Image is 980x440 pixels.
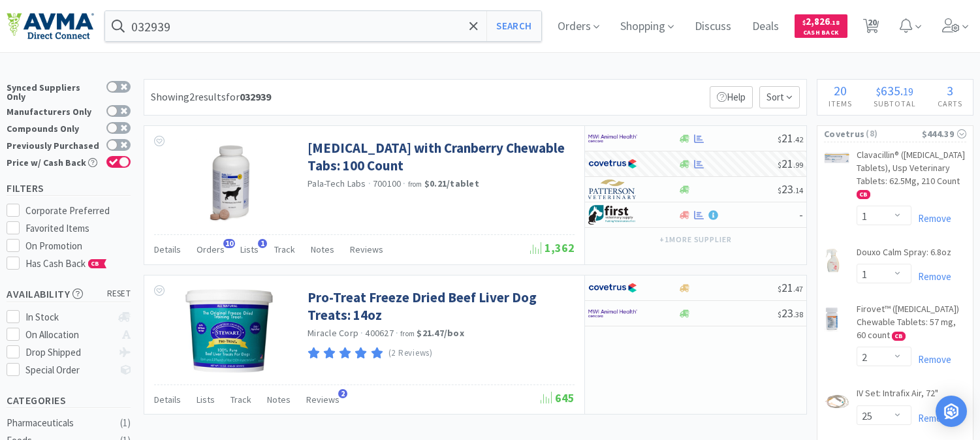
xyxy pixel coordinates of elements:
[830,18,840,27] span: . 18
[240,244,259,255] span: Lists
[7,181,131,196] h5: Filters
[857,387,938,405] a: IV Set: Intrafix Air, 72"
[799,207,803,222] span: -
[793,160,803,170] span: . 99
[778,131,803,146] span: 21
[747,21,784,33] a: Deals
[7,393,131,408] h5: Categories
[388,347,433,360] p: (2 Reviews)
[926,97,973,110] h4: Carts
[689,21,736,33] a: Discuss
[308,289,571,324] a: Pro-Treat Freeze Dried Beef Liver Dog Treats: 14oz
[25,362,112,378] div: Special Order
[365,327,394,339] span: 400627
[7,12,94,40] img: e4e33dab9f054f5782a47901c742baa9_102.png
[360,327,363,339] span: ·
[25,327,112,343] div: On Allocation
[710,86,753,108] p: Help
[7,287,131,302] h5: Availability
[25,203,131,219] div: Corporate Preferred
[25,257,107,270] span: Has Cash Back
[778,181,803,196] span: 23
[793,309,803,319] span: . 38
[824,151,850,164] img: 031246c88a324c949f81f683a3905ca9_311717.png
[947,82,953,99] span: 3
[824,127,864,141] span: Covetrus
[368,178,371,189] span: ·
[154,244,181,255] span: Details
[197,394,215,405] span: Lists
[759,86,800,108] span: Sort
[530,240,575,255] span: 1,362
[541,390,575,405] span: 645
[793,185,803,195] span: . 14
[653,230,738,249] button: +1more supplier
[588,278,637,298] img: 77fca1acd8b6420a9015268ca798ef17_1.png
[911,353,951,366] a: Remove
[107,287,131,301] span: reset
[25,345,112,360] div: Drop Shipped
[258,239,267,248] span: 1
[862,97,926,110] h4: Subtotal
[25,221,131,236] div: Favorited Items
[857,191,870,198] span: CB
[7,156,100,167] div: Price w/ Cash Back
[778,134,782,144] span: $
[876,85,881,98] span: $
[311,244,334,255] span: Notes
[824,388,850,415] img: b8be99f666a747eeaecdf5c6f8ac2911_27532.png
[857,246,951,264] a: Douxo Calm Spray: 6.8oz
[230,394,251,405] span: Track
[396,327,398,339] span: ·
[778,306,803,321] span: 23
[588,304,637,323] img: f6b2451649754179b5b4e0c70c3f7cb0_2.png
[7,415,112,431] div: Pharmaceuticals
[857,303,966,347] a: Firovet™ ([MEDICAL_DATA]) Chewable Tablets: 57 mg, 60 count CB
[802,15,840,27] span: 2,826
[903,85,913,98] span: 19
[308,327,358,339] a: Miracle Corp
[424,178,479,189] strong: $0.21 / tablet
[7,139,100,150] div: Previously Purchased
[7,81,100,101] div: Synced Suppliers Only
[417,327,464,339] strong: $21.47 / box
[824,306,840,332] img: 24b7afe5a0634797810e3ed99067d37b_803978.png
[373,178,402,189] span: 700100
[824,247,841,274] img: e215052e87ed4a8cabb04c4f9c56eb39_31502.png
[817,97,862,110] h4: Items
[893,332,905,340] span: CB
[858,22,885,34] a: 20
[197,244,225,255] span: Orders
[864,127,921,140] span: ( 8 )
[936,396,967,427] div: Open Intercom Messenger
[778,160,782,170] span: $
[403,178,405,189] span: ·
[306,394,340,405] span: Reviews
[778,185,782,195] span: $
[911,412,951,424] a: Remove
[196,139,263,224] img: e3d7a727ab56423d89ed42d8f2cd1bd6_121193.png
[89,260,102,268] span: CB
[802,18,806,27] span: $
[185,289,274,373] img: 35bd43f0abde4cdb834898af6199f99d_54252.jpeg
[911,270,951,283] a: Remove
[408,180,422,189] span: from
[350,244,383,255] span: Reviews
[120,415,131,431] div: ( 1 )
[308,178,366,189] a: Pala-Tech Labs
[911,212,951,225] a: Remove
[778,284,782,294] span: $
[857,149,966,205] a: Clavacillin® ([MEDICAL_DATA] Tablets), Usp Veterinary Tablets: 62.5Mg, 210 Count CB
[400,329,415,338] span: from
[226,90,271,103] span: for
[308,139,571,175] a: [MEDICAL_DATA] with Cranberry Chewable Tabs: 100 Count
[834,82,847,99] span: 20
[793,284,803,294] span: . 47
[267,394,291,405] span: Notes
[7,122,100,133] div: Compounds Only
[588,180,637,199] img: f5e969b455434c6296c6d81ef179fa71_3.png
[223,239,235,248] span: 10
[795,8,847,44] a: $2,826.18Cash Back
[862,84,926,97] div: .
[151,89,271,106] div: Showing 2 results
